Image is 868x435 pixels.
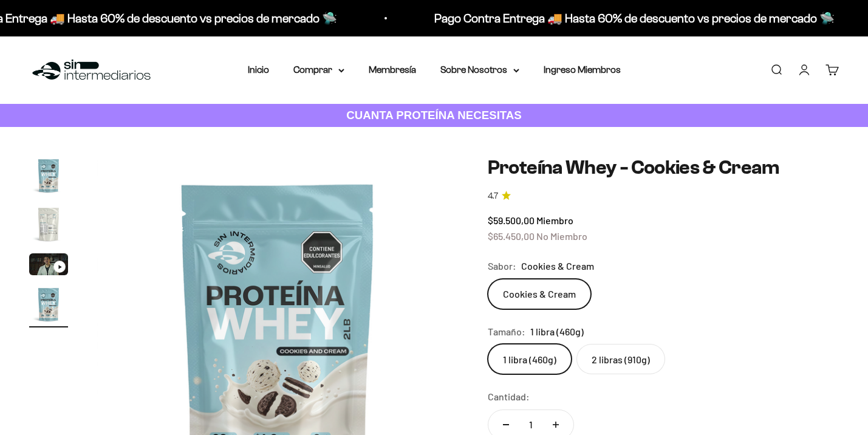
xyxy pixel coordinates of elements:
[432,9,832,28] p: Pago Contra Entrega 🚚 Hasta 60% de descuento vs precios de mercado 🛸
[536,230,587,242] span: No Miembro
[29,205,68,244] img: Proteína Whey - Cookies & Cream
[488,214,535,226] span: $59.500,00
[536,214,573,226] span: Miembro
[293,62,344,78] summary: Comprar
[29,285,68,324] img: Proteína Whey - Cookies & Cream
[488,190,498,203] span: 4.7
[488,324,525,340] legend: Tamaño:
[29,156,68,199] button: Ir al artículo 1
[488,230,535,242] span: $65.450,00
[488,258,516,274] legend: Sabor:
[521,258,594,274] span: Cookies & Cream
[29,205,68,247] button: Ir al artículo 2
[29,156,68,195] img: Proteína Whey - Cookies & Cream
[488,190,839,203] a: 4.74.7 de 5.0 estrellas
[29,285,68,327] button: Ir al artículo 4
[248,64,269,75] a: Inicio
[544,64,621,75] a: Ingreso Miembros
[530,324,584,340] span: 1 libra (460g)
[29,253,68,279] button: Ir al artículo 3
[369,64,416,75] a: Membresía
[346,109,522,122] strong: CUANTA PROTEÍNA NECESITAS
[440,62,519,78] summary: Sobre Nosotros
[488,389,530,405] label: Cantidad:
[488,156,839,179] h1: Proteína Whey - Cookies & Cream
